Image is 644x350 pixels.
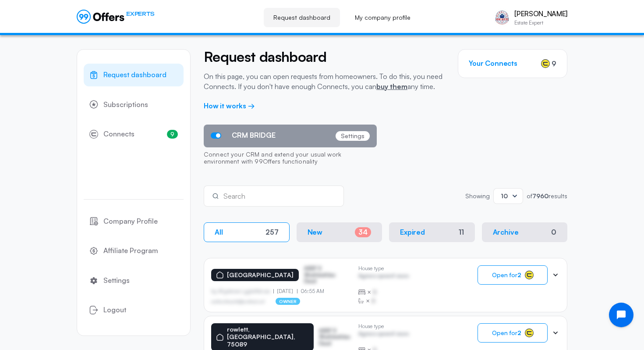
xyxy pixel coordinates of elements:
div: × [358,288,409,296]
p: [GEOGRAPHIC_DATA] [227,271,294,279]
p: House type [358,323,409,329]
strong: 2 [517,271,521,279]
p: [PERSON_NAME] [514,10,567,18]
div: 11 [459,228,464,236]
a: Affiliate Program [84,239,184,262]
p: Agrwsv qwervf oiuns [358,331,409,339]
span: Open for [492,329,521,336]
p: rowlett, [GEOGRAPHIC_DATA], 75089 [227,326,308,348]
span: Subscriptions [103,99,148,111]
strong: 7960 [532,192,548,200]
span: 9 [167,130,178,139]
a: My company profile [345,8,420,27]
p: Showing [465,193,490,199]
span: Request dashboard [103,69,166,81]
button: Open for2 [478,265,548,285]
span: B [372,296,375,305]
a: Connects9 [84,123,184,146]
h2: Request dashboard [204,49,445,64]
p: Connect your CRM and extend your usual work environment with 99Offers functionality [204,147,377,170]
button: Archive0 [482,222,568,242]
span: 9 [552,58,556,69]
span: Affiliate Program [103,245,158,257]
h3: Your Connects [469,59,517,68]
a: Company Profile [84,210,184,233]
p: House type [358,265,409,271]
a: Request dashboard [84,64,184,86]
button: Open for2 [478,323,548,343]
div: 0 [551,228,556,236]
p: ASDF S Sfasfdasfdas Dasd [304,265,348,284]
div: 257 [265,228,279,236]
p: Estate Expert [514,20,567,25]
p: New [308,228,323,236]
p: asdfasdfasasfd@asdfasd.asf [211,299,265,304]
strong: 2 [517,329,521,336]
p: 06:55 AM [297,288,325,294]
img: Ernesto Matos [493,9,511,26]
p: [DATE] [273,288,297,294]
a: Subscriptions [84,93,184,116]
p: All [215,228,223,236]
p: On this page, you can open requests from homeowners. To do this, you need Connects. If you don't ... [204,71,445,91]
a: buy them [376,82,407,91]
span: Connects [103,129,134,140]
span: Company Profile [103,216,158,227]
span: CRM BRIDGE [232,131,276,139]
a: EXPERTS [77,10,154,24]
div: × [358,296,409,305]
button: Expired11 [389,222,475,242]
a: Request dashboard [264,8,340,27]
p: Settings [336,131,370,141]
span: Settings [103,275,130,286]
span: Open for [492,271,521,279]
p: Agrwsv qwervf oiuns [358,273,409,281]
p: of results [527,193,567,199]
div: 34 [355,227,371,237]
a: Settings [84,269,184,292]
span: 10 [501,192,508,200]
button: Logout [84,299,184,321]
span: EXPERTS [126,10,154,18]
p: by Afgdsrwe Ljgjkdfsbvas [211,288,273,294]
p: owner [276,298,301,305]
p: Expired [400,228,425,236]
button: New34 [297,222,382,242]
span: Logout [103,304,126,316]
button: All257 [204,222,290,242]
span: B [373,288,377,296]
p: ASDF S Sfasfdasfdas Dasd [319,328,351,346]
a: How it works → [204,101,255,110]
p: Archive [493,228,519,236]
